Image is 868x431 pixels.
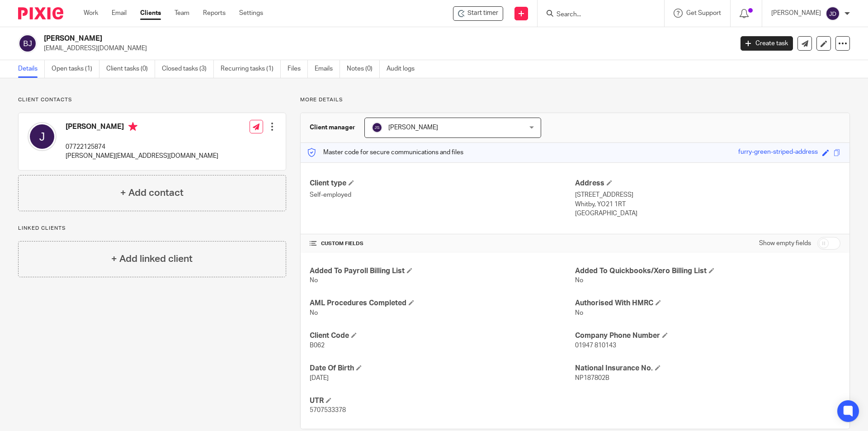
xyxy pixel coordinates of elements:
[307,148,463,157] p: Master code for secure communications and files
[44,34,590,43] h2: [PERSON_NAME]
[128,122,137,131] i: Primary
[300,96,850,104] p: More details
[575,342,616,349] span: 01947 810143
[44,44,727,53] p: [EMAIL_ADDRESS][DOMAIN_NAME]
[467,9,498,18] span: Start timer
[310,375,329,381] span: [DATE]
[52,60,99,78] a: Open tasks (1)
[106,60,155,78] a: Client tasks (0)
[575,310,583,316] span: No
[310,123,355,132] h3: Client manager
[738,147,818,158] div: furry-green-striped-address
[18,60,45,78] a: Details
[175,9,189,18] a: Team
[575,331,840,341] h4: Company Phone Number
[239,9,263,18] a: Settings
[112,9,127,18] a: Email
[315,60,340,78] a: Emails
[759,239,811,248] label: Show empty fields
[288,60,308,78] a: Files
[575,179,840,188] h4: Address
[18,34,37,53] img: svg%3E
[575,277,583,284] span: No
[162,60,214,78] a: Closed tasks (3)
[575,375,609,381] span: NP187802B
[310,179,575,188] h4: Client type
[140,9,161,18] a: Clients
[310,331,575,341] h4: Client Code
[741,36,793,51] a: Create task
[556,11,637,19] input: Search
[310,342,325,349] span: B062
[28,122,57,151] img: svg%3E
[387,60,421,78] a: Audit logs
[771,9,821,18] p: [PERSON_NAME]
[66,122,218,133] h4: [PERSON_NAME]
[18,7,63,19] img: Pixie
[686,10,721,16] span: Get Support
[575,209,840,218] p: [GEOGRAPHIC_DATA]
[388,124,438,131] span: [PERSON_NAME]
[66,142,218,152] p: 07722125874
[310,277,318,284] span: No
[575,266,840,276] h4: Added To Quickbooks/Xero Billing List
[310,396,575,406] h4: UTR
[310,190,575,199] p: Self-employed
[575,200,840,209] p: Whitby, YO21 1RT
[203,9,226,18] a: Reports
[120,186,184,200] h4: + Add contact
[575,364,840,373] h4: National Insurance No.
[221,60,281,78] a: Recurring tasks (1)
[111,252,193,266] h4: + Add linked client
[826,6,840,21] img: svg%3E
[372,122,382,133] img: svg%3E
[18,225,286,232] p: Linked clients
[84,9,98,18] a: Work
[310,364,575,373] h4: Date Of Birth
[453,6,503,21] div: Brooksbank, Jill
[310,240,575,247] h4: CUSTOM FIELDS
[310,298,575,308] h4: AML Procedures Completed
[347,60,380,78] a: Notes (0)
[575,190,840,199] p: [STREET_ADDRESS]
[310,310,318,316] span: No
[575,298,840,308] h4: Authorised With HMRC
[66,152,218,161] p: [PERSON_NAME][EMAIL_ADDRESS][DOMAIN_NAME]
[310,407,346,413] span: 5707533378
[18,96,286,104] p: Client contacts
[310,266,575,276] h4: Added To Payroll Billing List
